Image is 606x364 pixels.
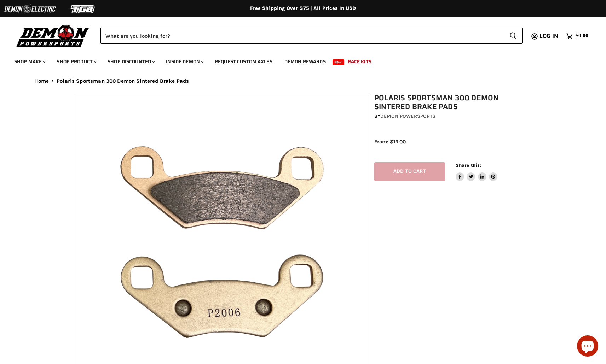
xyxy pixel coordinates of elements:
[4,2,57,16] img: Demon Electric Logo 2
[100,28,504,44] input: Search
[209,54,278,69] a: Request Custom Axles
[14,23,92,48] img: Demon Powersports
[456,162,498,181] aside: Share this:
[102,54,159,69] a: Shop Discounted
[380,113,435,119] a: Demon Powersports
[575,335,600,358] inbox-online-store-chat: Shopify online store chat
[456,163,481,168] span: Share this:
[374,139,406,145] span: From: $19.00
[536,33,562,39] a: Log in
[342,54,377,69] a: Race Kits
[9,54,50,69] a: Shop Make
[34,78,49,84] a: Home
[20,5,586,12] div: Free Shipping Over $75 | All Prices In USD
[333,59,345,65] span: New!
[279,54,331,69] a: Demon Rewards
[562,31,592,41] a: $0.00
[161,54,208,69] a: Inside Demon
[374,112,536,120] div: by
[51,54,101,69] a: Shop Product
[57,2,110,16] img: TGB Logo 2
[100,28,523,44] form: Product
[20,78,586,84] nav: Breadcrumbs
[374,94,536,111] h1: Polaris Sportsman 300 Demon Sintered Brake Pads
[57,78,189,84] span: Polaris Sportsman 300 Demon Sintered Brake Pads
[9,52,587,69] ul: Main menu
[539,31,558,40] span: Log in
[504,28,523,44] button: Search
[576,33,588,39] span: $0.00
